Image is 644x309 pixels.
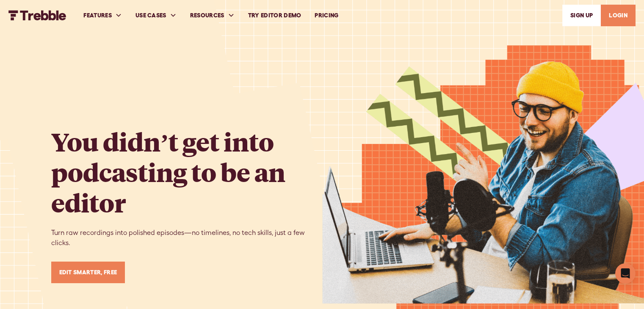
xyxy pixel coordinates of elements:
div: FEATURES [77,1,129,30]
div: USE CASES [129,1,183,30]
img: Trebble FM Logo [8,10,66,20]
div: Open Intercom Messenger [615,263,636,284]
strong: You didn’t get into podcasting to be an editor [51,125,285,219]
div: RESOURCES [183,1,241,30]
p: Turn raw recordings into polished episodes—no timelines, no tech skills, just a few clicks. [51,228,322,248]
a: Edit Smarter, Free [51,262,125,283]
div: RESOURCES [190,11,224,20]
a: Try Editor Demo [241,1,308,30]
a: home [8,10,66,20]
div: USE CASES [135,11,166,20]
div: FEATURES [83,11,112,20]
a: SIGn UP [562,5,601,26]
a: LOGIN [601,5,636,26]
a: PRICING [308,1,345,30]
